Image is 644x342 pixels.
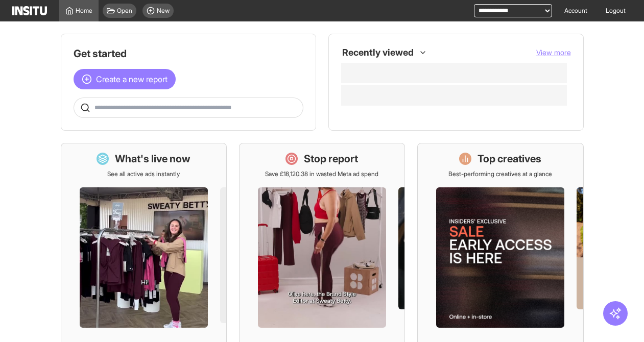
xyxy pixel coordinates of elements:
h1: Stop report [304,152,358,166]
span: New [157,7,170,15]
span: Create a new report [96,73,168,85]
span: Home [76,7,92,15]
button: Create a new report [74,69,176,89]
p: See all active ads instantly [107,170,180,178]
img: Logo [12,6,47,15]
p: Best-performing creatives at a glance [448,170,552,178]
p: Save £18,120.38 in wasted Meta ad spend [265,170,378,178]
h1: What's live now [115,152,190,166]
h1: Top creatives [478,152,541,166]
button: View more [536,47,571,58]
span: View more [536,48,571,57]
span: Open [117,7,132,15]
h1: Get started [74,46,303,61]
